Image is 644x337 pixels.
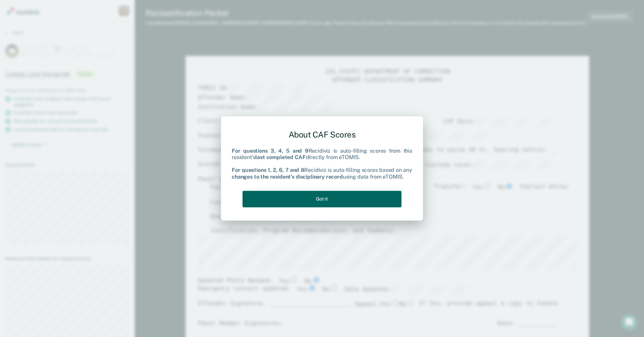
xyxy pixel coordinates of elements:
b: changes to the resident's disciplinary record [232,174,343,180]
div: About CAF Scores [232,124,412,145]
b: For questions 3, 4, 5 and 9 [232,148,309,154]
div: Recidiviz is auto-filling scores from this resident's directly from eTOMIS. Recidiviz is auto-fil... [232,148,412,180]
button: Got it [243,191,401,207]
b: For questions 1, 2, 6, 7 and 8 [232,167,304,174]
b: last completed CAF [255,154,305,160]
